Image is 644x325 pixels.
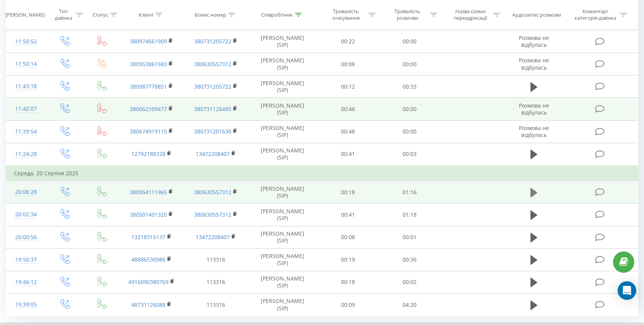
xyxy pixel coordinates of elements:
[317,181,379,204] td: 00:18
[248,204,317,226] td: [PERSON_NAME] (SIP)
[130,38,167,45] a: 380974661909
[194,38,231,45] a: 380731205722
[248,271,317,293] td: [PERSON_NAME] (SIP)
[128,278,169,286] a: 4916090380769
[130,83,167,90] a: 380987778851
[379,75,440,98] td: 00:33
[248,30,317,53] td: [PERSON_NAME] (SIP)
[93,11,108,18] div: Статус
[14,230,38,245] div: 20:00:56
[131,233,165,241] a: 13218315137
[194,128,231,135] a: 380731201630
[317,294,379,316] td: 00:09
[519,124,549,139] span: Розмова не відбулась
[325,8,367,21] div: Тривалість очікування
[248,143,317,166] td: [PERSON_NAME] (SIP)
[5,11,45,18] div: [PERSON_NAME]
[248,120,317,143] td: [PERSON_NAME] (SIP)
[14,56,38,72] div: 11:50:14
[379,181,440,204] td: 01:16
[195,11,226,18] div: Бізнес номер
[519,34,549,48] span: Розмова не відбулась
[184,248,248,271] td: 113316
[131,301,165,308] a: 48731126088
[519,56,549,71] span: Розмова не відбулась
[14,101,38,116] div: 11:42:07
[261,11,293,18] div: Співробітник
[194,105,231,113] a: 380731126495
[14,124,38,139] div: 11:39:54
[248,294,317,316] td: [PERSON_NAME] (SIP)
[248,248,317,271] td: [PERSON_NAME] (SIP)
[317,143,379,166] td: 00:41
[379,30,440,53] td: 00:00
[194,60,231,68] a: 380630557312
[6,166,638,181] td: Середа, 20 Серпня 2025
[194,83,231,90] a: 380731205722
[14,34,38,49] div: 11:50:52
[317,226,379,248] td: 00:08
[130,211,167,218] a: 380501401320
[573,8,618,21] div: Коментар/категорія дзвінка
[248,75,317,98] td: [PERSON_NAME] (SIP)
[248,226,317,248] td: [PERSON_NAME] (SIP)
[14,252,38,267] div: 19:50:37
[317,98,379,120] td: 00:46
[139,11,153,18] div: Клієнт
[248,98,317,120] td: [PERSON_NAME] (SIP)
[519,102,549,116] span: Розмова не відбулась
[512,11,561,18] div: Аудіозапис розмови
[317,204,379,226] td: 00:41
[131,150,165,157] a: 12792188328
[14,185,38,200] div: 20:06:28
[14,297,38,312] div: 19:39:05
[317,53,379,75] td: 00:08
[379,226,440,248] td: 00:01
[450,8,491,21] div: Назва схеми переадресації
[194,211,231,218] a: 380630557312
[379,204,440,226] td: 01:18
[379,271,440,293] td: 00:02
[131,256,165,263] a: 48886530986
[196,150,230,157] a: 13472208407
[379,143,440,166] td: 00:03
[317,75,379,98] td: 00:12
[379,120,440,143] td: 00:00
[317,248,379,271] td: 00:19
[14,147,38,162] div: 11:24:28
[130,105,167,113] a: 380662109477
[130,188,167,196] a: 380954111965
[379,294,440,316] td: 04:20
[379,248,440,271] td: 00:36
[387,8,428,21] div: Тривалість розмови
[317,271,379,293] td: 00:18
[52,8,74,21] div: Тип дзвінка
[317,30,379,53] td: 00:22
[618,281,636,300] div: Open Intercom Messenger
[379,98,440,120] td: 00:00
[248,53,317,75] td: [PERSON_NAME] (SIP)
[14,79,38,94] div: 11:43:18
[130,128,167,135] a: 380674919115
[248,181,317,204] td: [PERSON_NAME] (SIP)
[317,120,379,143] td: 00:48
[14,207,38,222] div: 20:02:34
[194,188,231,196] a: 380630557312
[130,60,167,68] a: 380953861943
[379,53,440,75] td: 00:00
[14,275,38,290] div: 19:46:12
[184,271,248,293] td: 113316
[184,294,248,316] td: 113316
[196,233,230,241] a: 13472208407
